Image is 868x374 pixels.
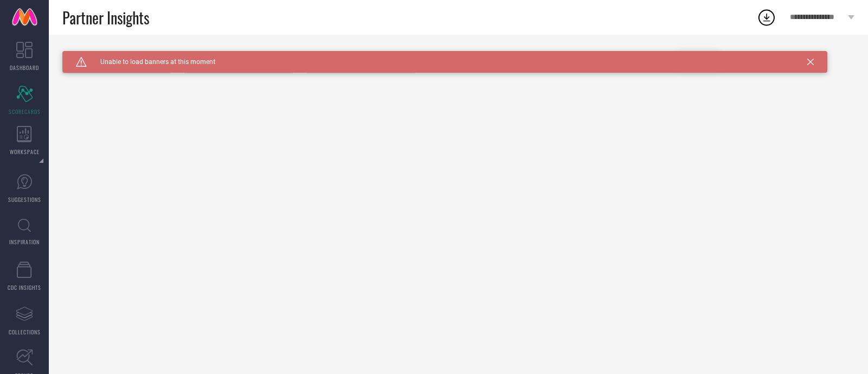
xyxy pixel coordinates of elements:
[9,238,40,246] span: INSPIRATION
[757,8,776,27] div: Open download list
[62,7,149,29] span: Partner Insights
[10,64,39,72] span: DASHBOARD
[87,58,215,66] span: Unable to load banners at this moment
[8,195,41,204] span: SUGGESTIONS
[9,107,41,116] span: SCORECARDS
[62,51,171,59] div: Brand
[9,328,41,336] span: COLLECTIONS
[10,148,40,156] span: WORKSPACE
[8,283,41,291] span: CDC INSIGHTS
